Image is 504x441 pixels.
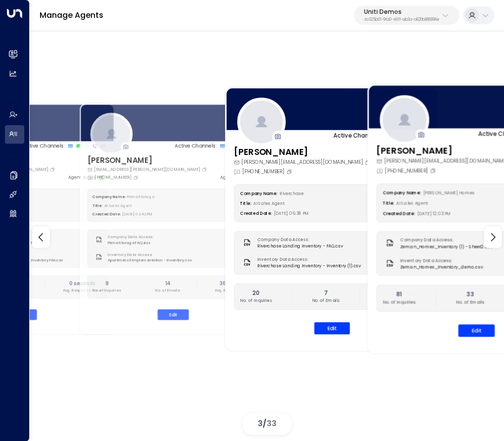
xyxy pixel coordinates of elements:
[279,190,304,196] span: Riverchase
[365,159,372,165] button: Copy
[240,297,272,303] p: No. of Inquiries
[107,240,156,245] span: Prime Storage FAQ.xlsx
[242,413,292,435] div: /
[382,190,420,196] label: Company Name:
[257,263,361,269] span: Riverchase Landing Inventory - Inventory (1).csv
[253,200,284,206] span: AI Sales Agent
[202,167,208,172] button: Copy
[234,168,294,175] div: [PHONE_NUMBER]
[274,210,308,216] span: [DATE] 06:38 PM
[234,146,372,158] h3: [PERSON_NAME]
[400,263,483,270] span: Zeman_Homes_Inventory_demo.csv
[107,234,153,240] label: Company Data Access:
[456,299,484,305] p: No. of Emails
[87,174,139,181] div: [PHONE_NUMBER]
[258,418,263,429] span: 3
[400,257,479,263] label: Inventory Data Access:
[376,167,437,174] div: [PHONE_NUMBER]
[354,6,459,25] button: Uniti Demos4c025b01-9fa0-46ff-ab3a-a620b886896e
[104,202,131,208] span: AI Sales Agent
[257,243,343,249] span: Riverchase Landing Inventory - FAQ.csv
[382,290,415,299] h2: 81
[382,299,415,305] p: No. of Inquiries
[92,202,102,208] label: Title:
[155,288,180,293] p: No. of Emails
[364,18,439,22] p: 4c025b01-9fa0-46ff-ab3a-a620b886896e
[240,190,277,196] label: Company Name:
[40,9,103,21] a: Manage Agents
[364,9,439,15] p: Uniti Demos
[240,289,272,297] h2: 20
[456,290,484,299] h2: 33
[92,280,121,287] h2: 9
[312,297,340,303] p: No. of Emails
[333,132,382,140] p: Active Channels:
[312,289,340,297] h2: 7
[122,211,152,217] span: [DATE] 02:42 PM
[240,200,251,206] label: Title:
[417,210,450,216] span: [DATE] 12:03 PM
[63,288,102,293] p: Avg. Response Time
[107,251,188,257] label: Inventory Data Access:
[240,210,272,216] label: Created Date:
[107,257,191,262] span: ApartmensX Implementation - Inventory.csv
[430,168,437,174] button: Copy
[92,288,121,293] p: No. of Inquiries
[92,211,120,217] label: Created Date:
[5,309,37,320] button: Edit
[127,194,154,199] span: Prime Storage
[92,194,125,199] label: Company Name:
[157,309,188,320] button: Edit
[400,243,492,249] span: Zeman_Homes_Inventory (1) - Sheet2.csv
[382,200,394,206] label: Title:
[133,175,139,180] button: Copy
[257,236,340,243] label: Company Data Access:
[458,324,495,337] button: Edit
[50,167,56,172] button: Copy
[87,166,208,173] div: [EMAIL_ADDRESS][PERSON_NAME][DOMAIN_NAME]
[382,210,414,216] label: Created Date:
[267,418,276,429] span: 33
[68,174,96,181] label: Agent Active
[63,280,102,287] h2: 0 seconds
[22,143,65,150] p: Active Channels:
[396,200,427,206] span: AI Sales Agent
[400,237,489,243] label: Company Data Access:
[314,322,350,334] button: Edit
[174,143,217,150] p: Active Channels:
[87,155,208,166] h3: [PERSON_NAME]
[423,190,474,196] span: [PERSON_NAME] Homes
[286,169,294,175] button: Copy
[257,256,358,263] label: Inventory Data Access:
[234,158,372,166] div: [PERSON_NAME][EMAIL_ADDRESS][DOMAIN_NAME]
[155,280,180,287] h2: 14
